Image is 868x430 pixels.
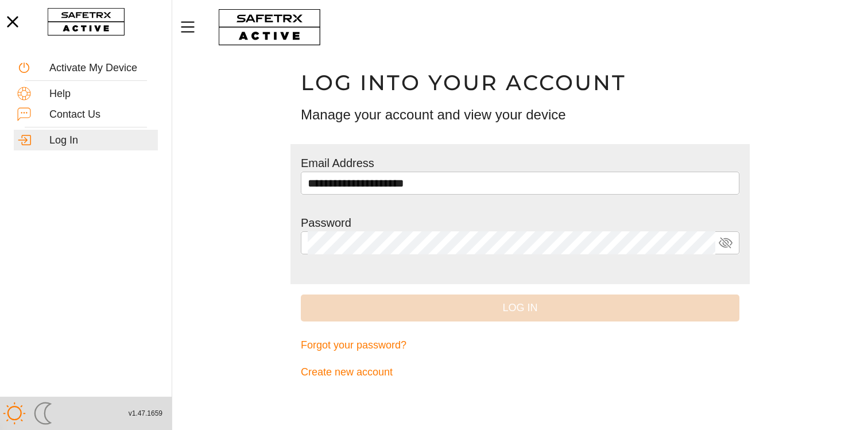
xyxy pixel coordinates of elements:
span: Log In [310,299,730,317]
button: Log In [301,295,739,321]
img: ContactUs.svg [17,107,31,121]
h3: Manage your account and view your device [301,105,739,125]
div: Log In [49,134,154,147]
img: ModeLight.svg [3,402,26,425]
label: Password [301,216,351,229]
a: Create new account [301,359,739,386]
span: Create new account [301,363,393,381]
a: Forgot your password? [301,332,739,359]
div: Contact Us [49,109,154,121]
button: v1.47.1659 [122,404,169,423]
button: Menu [178,15,207,39]
label: Email Address [301,157,374,169]
h1: Log into your account [301,69,739,96]
div: Help [49,88,154,100]
span: Forgot your password? [301,336,406,354]
div: Activate My Device [49,62,154,75]
img: Help.svg [17,87,31,100]
span: v1.47.1659 [129,408,162,420]
img: ModeDark.svg [32,402,55,425]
